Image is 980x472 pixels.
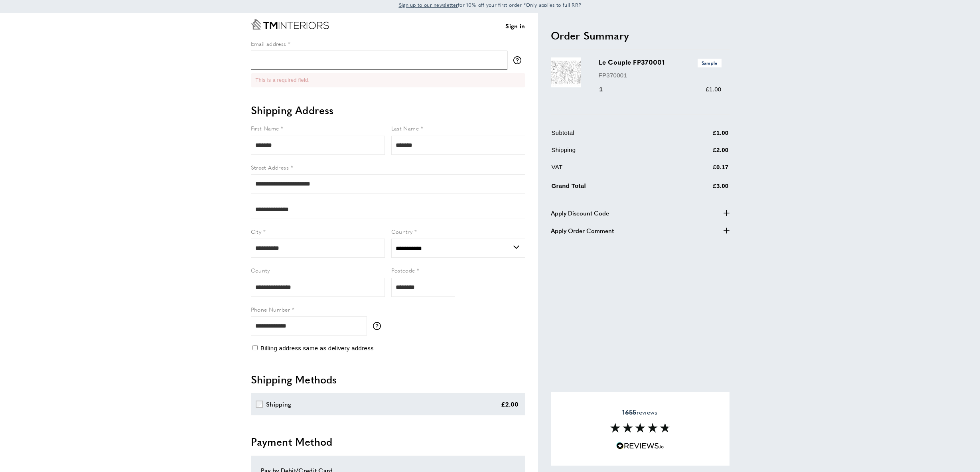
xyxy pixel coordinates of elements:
[256,76,521,84] li: This is a required field.
[373,322,385,330] button: More information
[505,21,525,31] a: Sign in
[622,408,657,416] span: reviews
[552,145,673,161] td: Shipping
[552,162,673,178] td: VAT
[616,442,664,450] img: Reviews.io 5 stars
[399,1,458,8] span: Sign up to our newsletter
[251,227,262,235] span: City
[260,345,374,352] span: Billing address same as delivery address
[251,372,525,387] h2: Shipping Methods
[674,128,729,144] td: £1.00
[251,266,270,274] span: County
[599,57,722,67] h3: Le Couple FP370001
[599,85,614,94] div: 1
[674,162,729,178] td: £0.17
[251,124,279,132] span: First Name
[698,59,722,67] span: Sample
[391,227,413,235] span: Country
[551,28,730,43] h2: Order Summary
[551,57,581,87] img: Le Couple FP370001
[599,71,722,80] p: FP370001
[674,180,729,197] td: £3.00
[551,226,614,235] span: Apply Order Comment
[551,208,609,218] span: Apply Discount Code
[251,19,329,30] a: Go to Home page
[622,407,636,417] strong: 1655
[251,305,290,313] span: Phone Number
[399,1,458,9] a: Sign up to our newsletter
[251,163,289,171] span: Street Address
[251,39,286,47] span: Email address
[552,180,673,197] td: Grand Total
[251,434,525,449] h2: Payment Method
[391,266,415,274] span: Postcode
[266,399,291,409] div: Shipping
[391,124,419,132] span: Last Name
[674,145,729,161] td: £2.00
[610,423,670,433] img: Reviews section
[399,1,582,8] span: for 10% off your first order *Only applies to full RRP
[501,399,519,409] div: £2.00
[513,56,525,64] button: More information
[552,128,673,144] td: Subtotal
[252,345,258,350] input: Billing address same as delivery address
[251,103,525,117] h2: Shipping Address
[706,86,721,93] span: £1.00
